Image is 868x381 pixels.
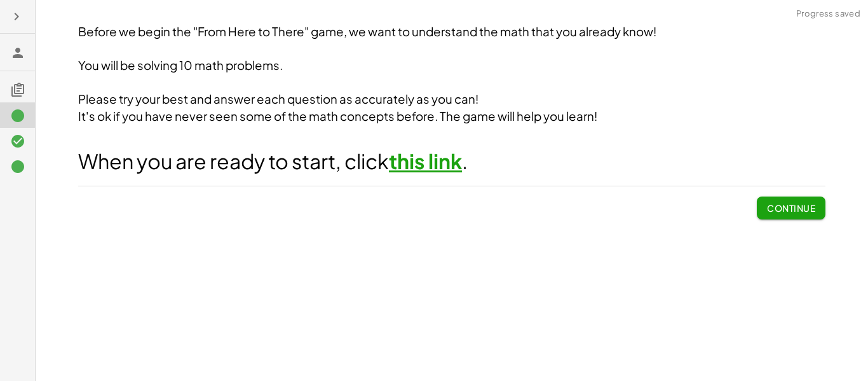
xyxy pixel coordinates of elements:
[78,92,478,106] span: Please try your best and answer each question as accurately as you can!
[462,148,468,174] span: .
[10,159,25,174] i: Task finished.
[10,108,25,123] i: Task finished.
[10,134,25,149] i: Task finished and correct.
[757,197,825,219] button: Continue
[78,109,597,123] span: It's ok if you have never seen some of the math concepts before. The game will help you learn!
[767,202,815,214] span: Continue
[78,148,389,174] span: When you are ready to start, click
[78,58,283,73] span: You will be solving 10 math problems.
[10,45,25,60] i: Varsha Begar
[78,24,656,39] span: Before we begin the "From Here to There" game, we want to understand the math that you already know!
[796,8,860,20] span: Progress saved
[389,148,462,174] a: this link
